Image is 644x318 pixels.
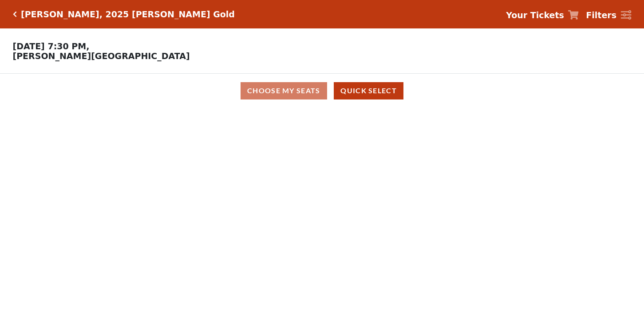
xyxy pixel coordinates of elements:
[13,11,17,17] a: Click here to go back to filters
[586,10,616,20] strong: Filters
[334,82,403,99] button: Quick Select
[21,9,235,20] h5: [PERSON_NAME], 2025 [PERSON_NAME] Gold
[586,9,631,22] a: Filters
[506,9,579,22] a: Your Tickets
[506,10,564,20] strong: Your Tickets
